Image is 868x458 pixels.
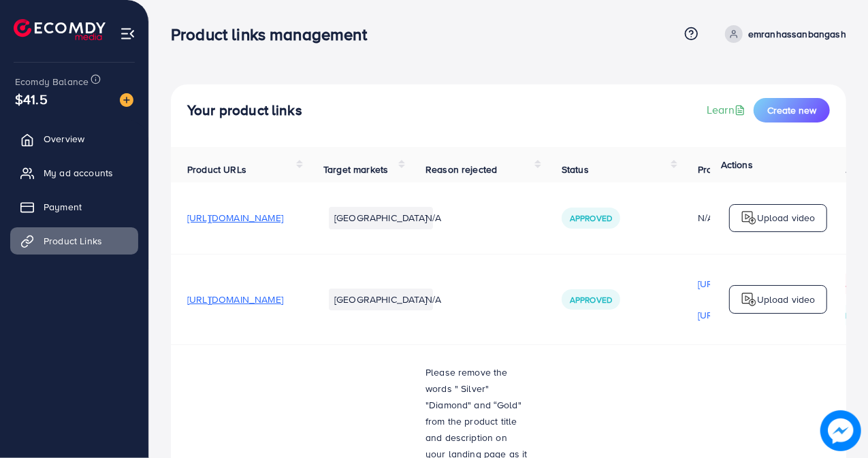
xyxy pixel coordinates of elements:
[425,163,497,176] span: Reason rejected
[721,158,753,171] span: Actions
[720,25,846,43] a: emranhassanbangash
[10,159,138,186] a: My ad accounts
[698,211,794,225] div: N/A
[329,289,433,310] li: [GEOGRAPHIC_DATA]
[329,207,433,229] li: [GEOGRAPHIC_DATA]
[44,166,113,180] span: My ad accounts
[757,291,816,308] p: Upload video
[15,75,89,88] span: Ecomdy Balance
[425,293,441,306] span: N/A
[767,103,816,117] span: Create new
[707,102,748,118] a: Learn
[425,211,441,225] span: N/A
[10,227,138,255] a: Product Links
[120,93,133,107] img: image
[570,212,612,224] span: Approved
[171,24,378,44] h3: Product links management
[757,210,816,226] p: Upload video
[820,410,861,451] img: image
[562,163,589,176] span: Status
[187,102,302,119] h4: Your product links
[44,132,84,146] span: Overview
[10,125,138,152] a: Overview
[187,293,283,306] span: [URL][DOMAIN_NAME]
[570,294,612,306] span: Approved
[698,307,794,323] p: [URL][DOMAIN_NAME]
[15,89,48,109] span: $41.5
[120,26,135,42] img: menu
[754,98,830,122] button: Create new
[748,26,846,42] p: emranhassanbangash
[698,276,794,292] p: [URL][DOMAIN_NAME]
[187,211,283,225] span: [URL][DOMAIN_NAME]
[44,234,102,248] span: Product Links
[741,210,757,226] img: logo
[741,291,757,308] img: logo
[698,163,758,176] span: Product video
[323,163,388,176] span: Target markets
[44,200,82,214] span: Payment
[14,19,106,40] img: logo
[10,193,138,220] a: Payment
[187,163,246,176] span: Product URLs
